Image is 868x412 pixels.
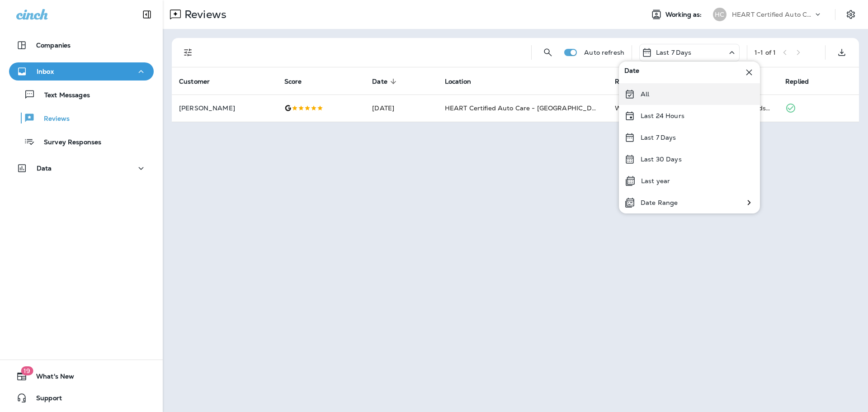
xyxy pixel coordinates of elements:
[365,95,437,122] td: [DATE]
[37,165,52,172] p: Data
[9,132,154,151] button: Survey Responses
[9,36,154,54] button: Companies
[713,8,726,21] div: HC
[37,68,54,75] p: Inbox
[179,77,222,85] span: Customer
[615,104,771,113] div: We've been using Duxler for years. Multiple kids, multiple cars. I've always found them to be hon...
[36,42,71,49] p: Companies
[179,43,197,62] button: Filters
[9,109,154,128] button: Reviews
[641,199,678,206] p: Date Range
[27,394,62,405] span: Support
[615,78,670,85] span: Review Comment
[9,367,154,385] button: 19What's New
[445,77,483,85] span: Location
[372,77,399,85] span: Date
[843,6,859,23] button: Settings
[27,373,74,384] span: What's New
[732,11,813,18] p: HEART Certified Auto Care
[284,77,314,85] span: Score
[641,134,676,141] p: Last 7 Days
[134,5,160,24] button: Collapse Sidebar
[9,389,154,407] button: Support
[615,77,682,85] span: Review Comment
[284,78,302,85] span: Score
[9,159,154,177] button: Data
[665,11,704,19] span: Working as:
[445,78,471,85] span: Location
[181,8,226,21] p: Reviews
[539,43,557,62] button: Search Reviews
[785,77,821,85] span: Replied
[656,49,692,56] p: Last 7 Days
[35,91,90,100] p: Text Messages
[445,104,607,112] span: HEART Certified Auto Care - [GEOGRAPHIC_DATA]
[833,43,851,62] button: Export as CSV
[641,90,649,98] p: All
[179,78,210,85] span: Customer
[35,138,101,147] p: Survey Responses
[179,104,270,112] p: [PERSON_NAME]
[35,115,70,123] p: Reviews
[785,78,809,85] span: Replied
[372,78,387,85] span: Date
[9,62,154,81] button: Inbox
[641,112,684,119] p: Last 24 Hours
[21,366,33,375] span: 19
[755,49,776,56] div: 1 - 1 of 1
[584,49,624,56] p: Auto refresh
[9,85,154,104] button: Text Messages
[624,67,640,78] span: Date
[641,156,682,163] p: Last 30 Days
[641,177,670,185] p: Last year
